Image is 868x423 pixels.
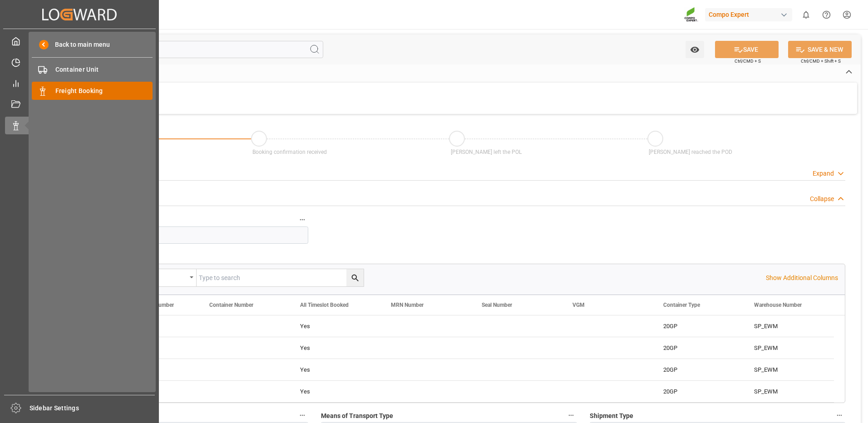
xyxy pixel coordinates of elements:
[572,302,585,308] span: VGM
[663,338,732,359] div: 20GP
[663,359,732,380] div: 20GP
[715,41,779,58] button: SAVE
[133,271,187,281] div: Equals
[209,302,253,308] span: Container Number
[252,149,327,155] span: Booking confirmation received
[300,338,369,359] div: Yes
[300,302,349,308] span: All Timeslot Booked
[663,316,732,337] div: 20GP
[705,6,796,23] button: Compo Expert
[743,315,834,337] div: SP_EWM
[128,269,197,286] button: open menu
[300,316,369,337] div: Yes
[108,315,834,337] div: Press SPACE to select this row.
[5,32,154,50] a: My Cockpit
[663,381,732,402] div: 20GP
[482,302,512,308] span: Seal Number
[816,5,837,25] button: Help Center
[565,409,577,421] button: Means of Transport Type
[649,149,732,155] span: [PERSON_NAME] reached the POD
[55,86,153,96] span: Freight Booking
[754,302,802,308] span: Warehouse Number
[300,381,369,402] div: Yes
[705,8,792,21] div: Compo Expert
[686,41,704,58] button: open menu
[296,409,308,421] button: Shipping Type
[766,273,838,283] p: Show Additional Columns
[300,359,369,380] div: Yes
[108,337,834,359] div: Press SPACE to select this row.
[108,381,834,403] div: Press SPACE to select this row.
[735,58,761,64] span: Ctrl/CMD + S
[42,41,323,58] input: Search Fields
[49,40,110,49] span: Back to main menu
[743,337,834,359] div: SP_EWM
[32,61,153,79] a: Container Unit
[796,5,816,25] button: show 0 new notifications
[810,194,834,204] div: Collapse
[391,302,424,308] span: MRN Number
[5,53,154,71] a: Timeslot Management
[321,411,393,421] span: Means of Transport Type
[833,409,845,421] button: Shipment Type
[197,269,364,286] input: Type to search
[684,7,699,23] img: Screenshot%202023-09-29%20at%2010.02.21.png_1712312052.png
[346,269,364,286] button: search button
[788,41,852,58] button: SAVE & NEW
[30,403,155,413] span: Sidebar Settings
[296,214,308,226] button: Freight Booking Number *
[55,65,153,74] span: Container Unit
[32,82,153,99] a: Freight Booking
[663,302,700,308] span: Container Type
[813,169,834,178] div: Expand
[108,359,834,381] div: Press SPACE to select this row.
[451,149,522,155] span: [PERSON_NAME] left the POL
[590,411,633,421] span: Shipment Type
[801,58,841,64] span: Ctrl/CMD + Shift + S
[743,359,834,380] div: SP_EWM
[743,381,834,402] div: SP_EWM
